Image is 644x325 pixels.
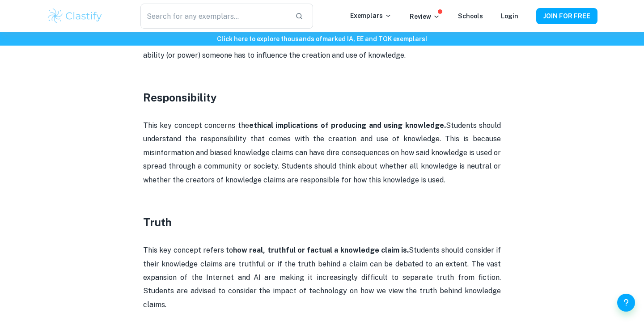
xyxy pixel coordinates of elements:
[143,89,501,106] h3: Responsibility
[536,8,597,24] button: JOIN FOR FREE
[143,119,501,187] p: This key concept concerns the Students should understand the responsibility that comes with the c...
[2,34,642,44] h6: Click here to explore thousands of marked IA, EE and TOK exemplars !
[143,214,501,230] h3: Truth
[233,246,409,254] strong: how real, truthful or factual a knowledge claim is.
[140,4,288,29] input: Search for any exemplars...
[249,121,446,130] strong: ethical implications of producing and using knowledge.
[350,11,392,21] p: Exemplars
[410,12,440,21] p: Review
[501,13,518,20] a: Login
[143,244,501,312] p: This key concept refers to Students should consider if their knowledge claims are truthful or if ...
[617,294,635,312] button: Help and Feedback
[47,7,103,25] img: Clastify logo
[458,13,483,20] a: Schools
